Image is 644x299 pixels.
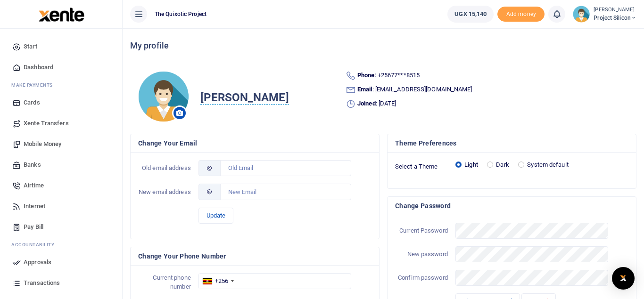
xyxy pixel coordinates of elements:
b: Email [357,86,372,93]
a: UGX 15,140 [447,6,494,23]
span: Airtime [24,181,44,190]
a: Add money [497,10,545,17]
h4: Change Password [395,201,628,211]
h4: My profile [130,40,636,51]
label: New email address [134,187,195,197]
a: Banks [8,154,115,175]
span: Xente Transfers [24,119,69,128]
li: : [EMAIL_ADDRESS][DOMAIN_NAME] [346,85,629,95]
label: Current Password [391,226,452,235]
span: [PERSON_NAME] [200,91,289,105]
a: Internet [8,196,115,217]
input: Old Email [220,160,352,176]
label: Light [464,160,478,170]
a: profile-user [PERSON_NAME] Project Silicon [573,6,636,23]
span: Dashboard [24,63,53,72]
label: Dark [496,160,509,170]
label: Current phone number [134,273,195,291]
li: : [DATE] [346,99,629,109]
span: countability [18,242,54,247]
span: Start [24,42,37,51]
b: Joined [357,100,376,107]
img: logo-large [39,8,84,22]
a: Start [8,36,115,57]
span: The Quixotic Project [151,10,210,18]
input: New Email [220,184,352,200]
label: Select a Theme [391,162,452,171]
span: ake Payments [16,82,53,88]
a: Mobile Money [8,134,115,154]
h4: Change your phone number [138,251,372,261]
span: Internet [24,202,45,211]
div: +256 [215,276,228,286]
small: [PERSON_NAME] [594,6,636,14]
span: Mobile Money [24,139,61,149]
a: Xente Transfers [8,113,115,134]
img: profile-user [573,6,590,23]
label: New password [391,250,452,259]
button: Update [198,208,233,224]
div: Open Intercom Messenger [612,267,635,290]
a: Airtime [8,175,115,196]
a: Pay Bill [8,217,115,237]
span: Approvals [24,258,51,267]
h4: Theme Preferences [395,138,628,148]
li: : +25677***8515 [346,71,629,81]
a: Dashboard [8,57,115,78]
a: Cards [8,92,115,113]
li: M [8,78,115,92]
span: Pay Bill [24,222,43,232]
li: Wallet ballance [444,6,497,23]
div: Uganda: +256 [199,274,237,289]
li: Toup your wallet [497,7,545,22]
b: Phone [357,72,375,79]
span: Project Silicon [594,14,636,22]
li: Ac [8,237,115,252]
span: Add money [497,7,545,22]
a: logo-small logo-large logo-large [38,10,84,17]
label: Old email address [134,163,195,173]
span: Cards [24,98,40,107]
span: UGX 15,140 [454,9,487,19]
a: Approvals [8,252,115,273]
a: Transactions [8,273,115,293]
label: Confirm password [391,273,452,283]
span: Banks [24,160,41,170]
span: Transactions [24,278,60,288]
label: System default [527,160,568,170]
h4: Change your email [138,138,372,148]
